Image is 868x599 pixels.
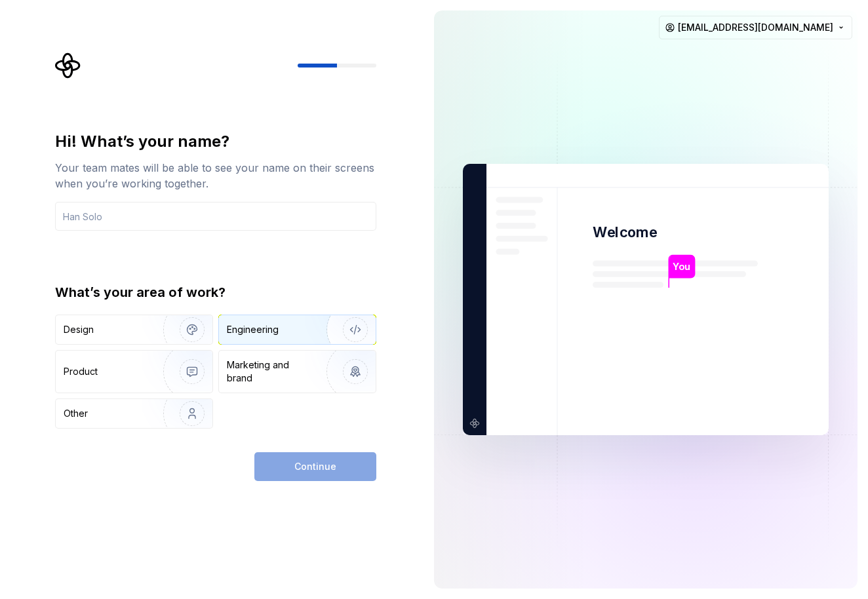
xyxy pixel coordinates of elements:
[55,202,376,231] input: Han Solo
[678,21,833,34] span: [EMAIL_ADDRESS][DOMAIN_NAME]
[673,260,690,274] p: You
[55,160,376,191] div: Your team mates will be able to see your name on their screens when you’re working together.
[227,358,315,385] div: Marketing and brand
[55,52,81,79] svg: Supernova Logo
[55,131,376,152] div: Hi! What’s your name?
[64,365,98,378] div: Product
[55,283,376,301] div: What’s your area of work?
[593,223,657,242] p: Welcome
[659,16,852,39] button: [EMAIL_ADDRESS][DOMAIN_NAME]
[64,407,88,420] div: Other
[64,323,94,336] div: Design
[227,323,279,336] div: Engineering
